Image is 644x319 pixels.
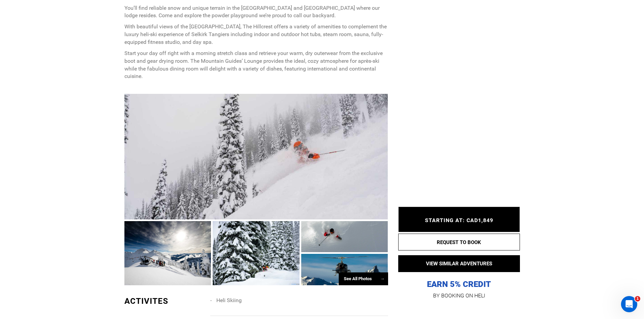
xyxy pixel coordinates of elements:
button: VIEW SIMILAR ADVENTURES [398,255,520,272]
div: ACTIVITES [124,295,206,307]
p: You’ll find reliable snow and unique terrain in the [GEOGRAPHIC_DATA] and [GEOGRAPHIC_DATA] where... [124,4,388,20]
p: With beautiful views of the [GEOGRAPHIC_DATA], The Hillcrest offers a variety of amenities to com... [124,23,388,46]
p: EARN 5% CREDIT [398,212,520,290]
span: 1 [635,296,640,301]
span: Heli Skiing [216,297,242,303]
span: STARTING AT: CAD1,849 [425,217,493,223]
div: See All Photos [339,272,388,286]
button: REQUEST TO BOOK [398,234,520,250]
p: BY BOOKING ON HELI [398,291,520,300]
iframe: Intercom live chat [621,296,637,312]
span: → [380,276,385,281]
p: Start your day off right with a morning stretch class and retrieve your warm, dry outerwear from ... [124,50,388,80]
